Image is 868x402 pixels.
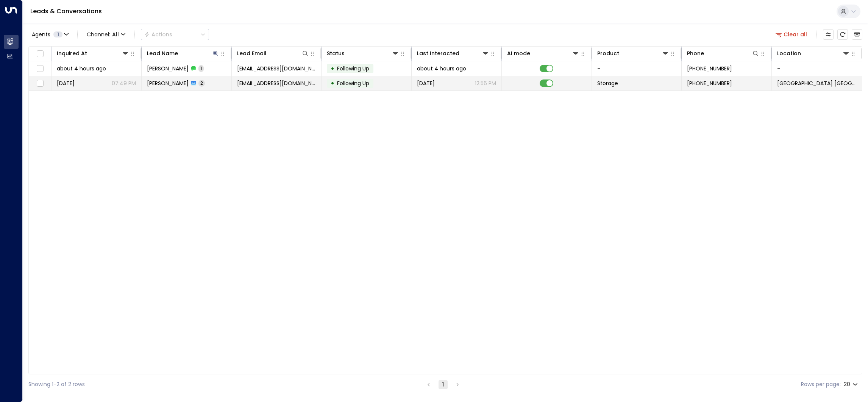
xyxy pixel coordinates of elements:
[35,79,45,88] span: Toggle select row
[331,77,334,90] div: •
[687,65,732,72] span: +447368402902
[823,29,834,40] button: Customize
[837,29,848,40] span: Refresh
[773,29,810,40] button: Clear all
[777,49,801,58] div: Location
[28,29,71,40] button: Agents1
[35,64,45,73] span: Toggle select row
[327,49,345,58] div: Status
[687,49,704,58] div: Phone
[507,49,579,58] div: AI mode
[597,49,670,58] div: Product
[112,31,119,37] span: All
[331,62,334,75] div: •
[237,49,309,58] div: Lead Email
[32,32,50,37] span: Agents
[237,79,316,87] span: siobhangrainger6@gmail.com
[507,49,530,58] div: AI mode
[417,49,489,58] div: Last Interacted
[147,65,189,72] span: Siobhan Grainger
[687,79,732,87] span: +447368402902
[28,380,85,388] div: Showing 1-2 of 2 rows
[198,65,204,72] span: 1
[30,7,102,16] a: Leads & Conversations
[147,79,189,87] span: Siobhan Grainger
[147,49,178,58] div: Lead Name
[237,65,316,72] span: siobhangrainger6@gmail.com
[57,49,129,58] div: Inquired At
[597,49,619,58] div: Product
[424,380,462,389] nav: pagination navigation
[337,79,369,87] span: Following Up
[57,65,106,72] span: about 4 hours ago
[417,79,435,87] span: Yesterday
[597,79,618,87] span: Storage
[852,29,862,40] button: Archived Leads
[439,380,448,389] button: page 1
[777,49,850,58] div: Location
[141,29,209,40] button: Actions
[57,49,87,58] div: Inquired At
[687,49,759,58] div: Phone
[417,49,459,58] div: Last Interacted
[147,49,219,58] div: Lead Name
[801,380,841,388] label: Rows per page:
[198,80,205,86] span: 2
[35,49,45,59] span: Toggle select all
[772,61,862,76] td: -
[475,79,496,87] p: 12:56 PM
[84,29,128,40] span: Channel:
[592,61,682,76] td: -
[327,49,399,58] div: Status
[144,31,172,38] div: Actions
[417,65,466,72] span: about 4 hours ago
[84,29,128,40] button: Channel:All
[141,29,209,40] div: Button group with a nested menu
[844,379,859,390] div: 20
[112,79,136,87] p: 07:49 PM
[237,49,266,58] div: Lead Email
[777,79,857,87] span: Space Station Shrewsbury
[337,65,369,72] span: Following Up
[57,79,75,87] span: Sep 04, 2025
[53,31,62,37] span: 1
